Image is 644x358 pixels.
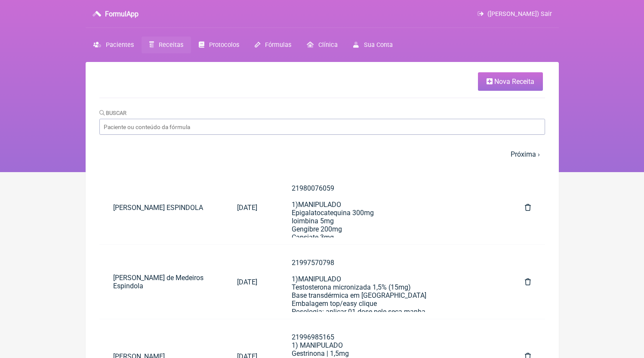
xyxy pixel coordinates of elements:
[299,37,345,53] a: Clínica
[142,37,191,53] a: Receitas
[278,177,505,238] a: 219800760591)MANIPULADOEpigalatocatequina 300mgIoimbina 5mgGengibre 200mgCapsiate 3mgPosologia: t...
[86,37,142,53] a: Pacientes
[364,41,393,49] span: Sua Conta
[478,72,543,91] a: Nova Receita
[99,145,545,164] nav: pager
[494,77,534,86] span: Nova Receita
[292,184,491,315] div: 21980076059 1)MANIPULADO Epigalatocatequina 300mg Ioimbina 5mg Gengibre 200mg Capsiate 3mg Posolo...
[247,37,299,53] a: Fórmulas
[511,150,540,158] a: Próxima ›
[99,110,127,116] label: Buscar
[278,252,505,312] a: 219975707981)MANIPULADOTestosterona micronizada 1,5% (15mg)Base transdérmica em [GEOGRAPHIC_DATA]...
[318,41,338,49] span: Clínica
[487,10,552,18] span: ([PERSON_NAME]) Sair
[292,283,491,299] div: Testosterona micronizada 1,5% (15mg) Base transdérmica em [GEOGRAPHIC_DATA]
[191,37,247,53] a: Protocolos
[478,10,552,18] a: ([PERSON_NAME]) Sair
[159,41,183,49] span: Receitas
[292,259,491,275] div: 21997570798
[99,119,545,135] input: Paciente ou conteúdo da fórmula
[292,275,491,283] div: 1)MANIPULADO
[99,267,223,297] a: [PERSON_NAME] de Medeiros Espindola
[223,271,271,293] a: [DATE]
[209,41,239,49] span: Protocolos
[292,299,491,308] div: Embalagem top/easy clique
[223,197,271,219] a: [DATE]
[99,197,223,219] a: [PERSON_NAME] ESPINDOLA
[106,41,134,49] span: Pacientes
[345,37,400,53] a: Sua Conta
[292,308,491,316] div: Posologia: aplicar 01 dose pele seca manha
[265,41,291,49] span: Fórmulas
[105,10,139,18] h3: FormulApp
